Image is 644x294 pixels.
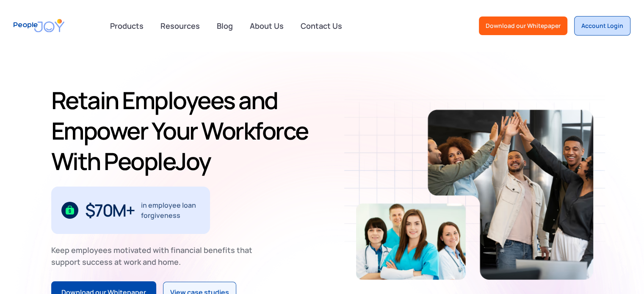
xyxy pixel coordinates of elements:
[51,85,319,176] h1: Retain Employees and Empower Your Workforce With PeopleJoy
[486,22,561,30] div: Download our Whitepaper
[51,244,260,268] div: Keep employees motivated with financial benefits that support success at work and home.
[479,16,567,35] a: Download our Whitepaper
[14,14,64,38] a: home
[428,110,593,280] img: Retain-Employees-PeopleJoy
[155,16,205,35] a: Resources
[581,22,623,30] div: Account Login
[574,16,630,36] a: Account Login
[296,16,347,35] a: Contact Us
[245,16,289,35] a: About Us
[212,16,238,35] a: Blog
[356,203,466,280] img: Retain-Employees-PeopleJoy
[51,187,210,234] div: 1 / 3
[85,203,135,217] div: $70M+
[141,200,200,220] div: in employee loan forgiveness
[105,17,149,34] div: Products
